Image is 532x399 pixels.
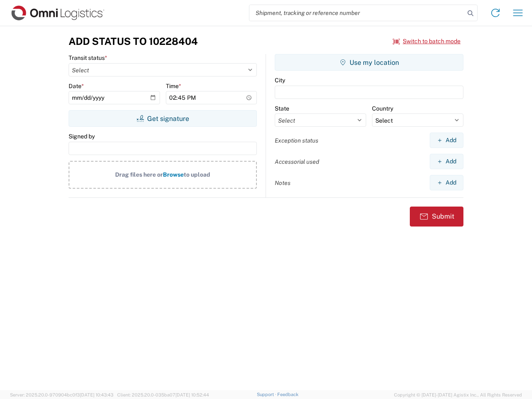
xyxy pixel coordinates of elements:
[410,207,463,227] button: Submit
[275,105,289,112] label: State
[275,76,285,84] label: City
[275,179,291,187] label: Notes
[430,154,463,169] button: Add
[69,110,257,127] button: Get signature
[10,392,113,397] span: Server: 2025.20.0-970904bc0f3
[275,158,319,165] label: Accessorial used
[393,34,461,48] button: Switch to batch mode
[115,171,163,178] span: Drag files here or
[117,392,209,397] span: Client: 2025.20.0-035ba07
[69,35,198,47] h3: Add Status to 10228404
[249,5,465,21] input: Shipment, tracking or reference number
[430,133,463,148] button: Add
[275,137,318,144] label: Exception status
[163,171,184,178] span: Browse
[277,392,298,397] a: Feedback
[69,133,95,140] label: Signed by
[175,392,209,397] span: [DATE] 10:52:44
[394,391,522,399] span: Copyright © [DATE]-[DATE] Agistix Inc., All Rights Reserved
[275,54,463,71] button: Use my location
[166,82,181,90] label: Time
[257,392,278,397] a: Support
[184,171,210,178] span: to upload
[69,54,107,62] label: Transit status
[430,175,463,190] button: Add
[372,105,393,112] label: Country
[80,392,113,397] span: [DATE] 10:43:43
[69,82,84,90] label: Date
